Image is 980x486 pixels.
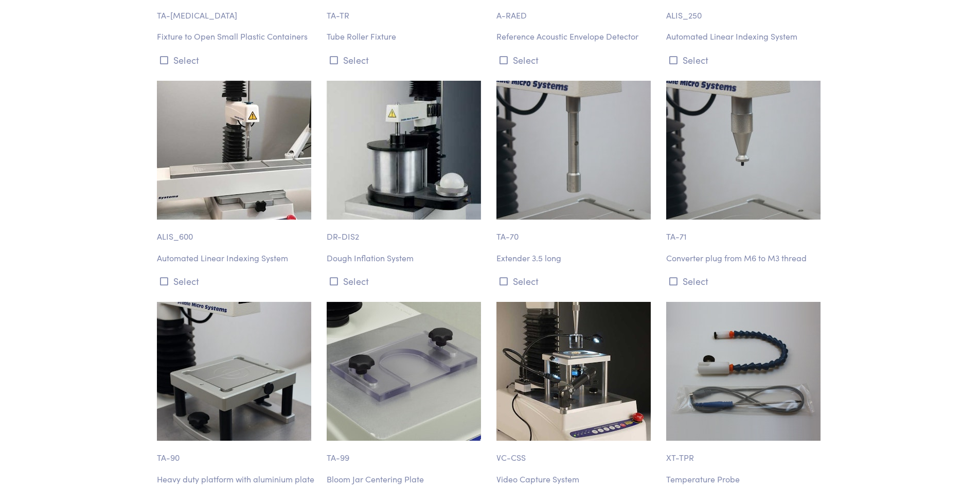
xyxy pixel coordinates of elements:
[496,51,654,68] button: Select
[157,30,314,43] p: Fixture to Open Small Plastic Containers
[157,473,314,486] p: Heavy duty platform with aluminium plate
[157,441,314,464] p: TA-90
[666,302,821,441] img: xt-tpr_sml_0542.jpg
[666,81,821,220] img: ta-71_probe-adapter.jpg
[666,30,824,43] p: Automated Linear Indexing System
[666,51,824,68] button: Select
[496,441,654,464] p: VC-CSS
[496,273,654,290] button: Select
[496,220,654,243] p: TA-70
[157,81,311,220] img: accessories-alis_600.jpg
[666,473,824,486] p: Temperature Probe
[496,81,651,220] img: ta-70_extender.jpg
[666,220,824,243] p: TA-71
[327,302,481,441] img: ta-99.jpg
[327,273,484,290] button: Select
[157,251,314,265] p: Automated Linear Indexing System
[157,302,311,441] img: ta-90_heavy-duty-platform_0515.jpg
[157,220,314,243] p: ALIS_600
[666,441,824,464] p: XT-TPR
[327,441,484,464] p: TA-99
[666,273,824,290] button: Select
[327,220,484,243] p: DR-DIS2
[666,251,824,265] p: Converter plug from M6 to M3 thread
[327,81,481,220] img: accessories-dr_dis2-dough-inflation-system.jpg
[157,51,314,68] button: Select
[327,251,484,265] p: Dough Inflation System
[496,302,651,441] img: accessories-vc_css-video-capture-system.jpg
[327,51,484,68] button: Select
[157,273,314,290] button: Select
[496,251,654,265] p: Extender 3.5 long
[327,473,484,486] p: Bloom Jar Centering Plate
[496,473,654,486] p: Video Capture System
[496,30,654,43] p: Reference Acoustic Envelope Detector
[327,30,484,43] p: Tube Roller Fixture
